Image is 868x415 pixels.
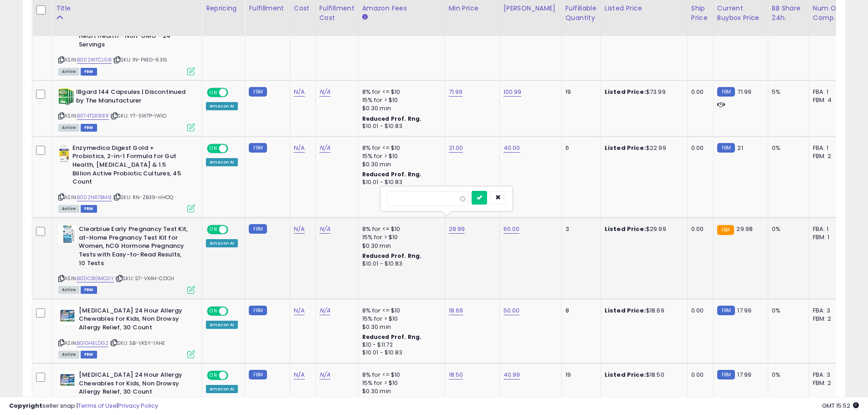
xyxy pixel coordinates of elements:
a: 40.00 [503,143,520,153]
div: FBA: 1 [813,88,843,96]
span: FBM [81,351,97,359]
div: FBA: 1 [813,144,843,152]
div: $0.30 min [362,323,438,331]
div: $0.30 min [362,242,438,250]
a: 50.00 [503,306,520,315]
div: Num of Comp. [813,4,846,23]
div: FBM: 2 [813,152,843,160]
div: $29.99 [605,225,680,233]
span: | SKU: S7-VX4H-CDCH [115,275,174,282]
span: OFF [227,89,241,97]
div: FBM: 2 [813,379,843,387]
small: FBA [717,225,734,235]
div: Amazon AI [206,385,238,393]
div: Title [56,4,198,13]
div: 15% for > $10 [362,152,438,160]
a: B01GHELDG2 [77,339,108,347]
div: ASIN: [58,144,195,211]
div: 8% for <= $10 [362,225,438,233]
strong: Copyright [9,401,42,410]
img: 51CsPuFdz4L._SL40_.jpg [58,371,77,389]
b: Reduced Prof. Rng. [362,115,422,123]
div: 15% for > $10 [362,315,438,323]
img: 41+LMQIYhLL._SL40_.jpg [58,225,77,243]
span: 71.99 [737,87,751,96]
small: FBM [249,143,267,153]
span: OFF [227,372,241,379]
small: FBM [249,224,267,234]
div: Amazon AI [206,239,238,247]
a: 29.99 [449,225,465,234]
a: Terms of Use [78,401,117,410]
div: ASIN: [58,88,195,130]
div: Fulfillment [249,4,286,13]
div: 8 [565,307,594,315]
div: Amazon AI [206,158,238,166]
div: ASIN: [58,225,195,292]
div: $10.01 - $10.83 [362,349,438,357]
span: 21 [737,143,743,152]
div: $0.30 min [362,160,438,169]
div: 0.00 [691,371,706,379]
div: FBM: 2 [813,315,843,323]
div: $0.30 min [362,104,438,113]
div: 8% for <= $10 [362,88,438,96]
small: Amazon Fees. [362,13,368,21]
small: FBM [717,87,735,97]
div: seller snap | | [9,402,158,410]
div: Current Buybox Price [717,4,764,23]
div: Min Price [449,4,496,13]
div: 5% [772,88,802,96]
div: $10.01 - $10.83 [362,123,438,130]
span: FBM [81,286,97,294]
a: B074TSR88R [77,112,109,120]
div: 0.00 [691,88,706,96]
div: $18.69 [605,307,680,315]
div: [PERSON_NAME] [503,4,558,13]
div: 0.00 [691,144,706,152]
div: $18.50 [605,371,680,379]
b: Listed Price: [605,87,646,96]
small: FBM [249,306,267,315]
div: Ship Price [691,4,709,23]
span: ON [208,372,219,379]
a: 71.99 [449,87,463,97]
span: All listings currently available for purchase on Amazon [58,286,79,294]
a: N/A [294,87,305,97]
span: OFF [227,307,241,315]
div: FBA: 3 [813,307,843,315]
div: $73.99 [605,88,680,96]
div: FBA: 3 [813,371,843,379]
b: Listed Price: [605,306,646,315]
span: ON [208,89,219,97]
div: 0% [772,144,802,152]
a: N/A [319,225,330,234]
a: N/A [294,143,305,153]
div: 19 [565,371,594,379]
a: N/A [294,306,305,315]
small: FBM [249,87,267,97]
small: FBM [717,306,735,315]
small: FBM [717,370,735,379]
a: N/A [319,143,330,153]
a: 18.69 [449,306,463,315]
span: 17.99 [737,370,751,379]
div: 0% [772,225,802,233]
div: FBA: 1 [813,225,843,233]
b: Listed Price: [605,370,646,379]
b: Reduced Prof. Rng. [362,333,422,341]
span: All listings currently available for purchase on Amazon [58,351,79,359]
div: 8% for <= $10 [362,144,438,152]
div: Fulfillable Quantity [565,4,597,23]
a: 60.00 [503,225,520,234]
a: N/A [319,87,330,97]
div: BB Share 24h. [772,4,805,23]
span: FBM [81,124,97,132]
a: N/A [319,306,330,315]
span: 29.98 [736,225,753,233]
a: Privacy Policy [118,401,158,410]
div: 8% for <= $10 [362,307,438,315]
span: All listings currently available for purchase on Amazon [58,124,79,132]
b: Listed Price: [605,143,646,152]
span: ON [208,226,219,234]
